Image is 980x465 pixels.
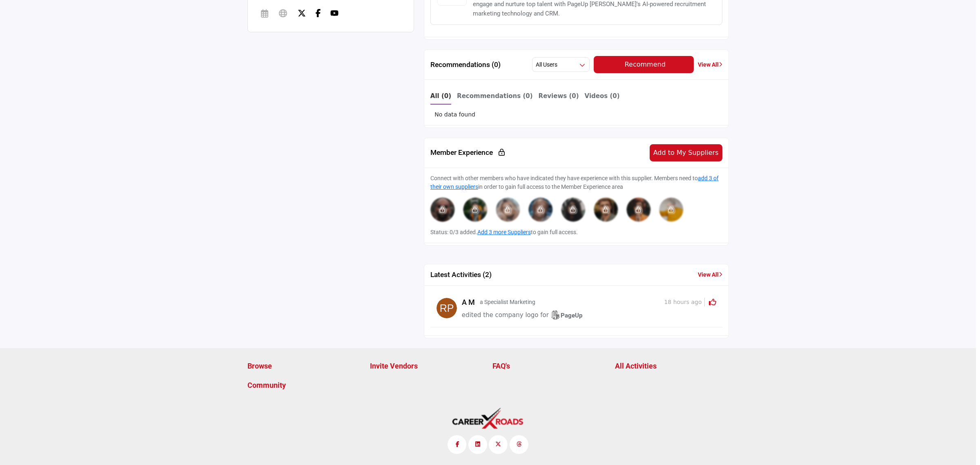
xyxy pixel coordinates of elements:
img: image [496,197,520,222]
a: Invite Vendors [370,360,484,371]
span: PageUp [550,312,582,319]
img: image [561,197,586,222]
p: Connect with other members who have indicated they have experience with this supplier. Members ne... [430,174,722,191]
div: Please rate 2 or more vendors to connect with members. [430,197,455,222]
b: Recommendations (0) [457,92,533,100]
img: Facebook [314,9,322,17]
img: avtar-image [437,298,457,318]
img: image [550,310,561,320]
img: image [594,197,618,222]
h2: Member Experience [430,148,505,157]
h2: All Users [536,61,557,69]
img: image [659,197,684,222]
img: No Site Logo [451,407,525,430]
a: FAQ's [492,360,606,371]
span: Add to My Suppliers [653,149,719,156]
div: Please rate 2 or more vendors to connect with members. [659,197,684,222]
a: View All [698,60,722,69]
a: Facebook Link [448,435,466,454]
b: Reviews (0) [539,92,579,100]
a: add 3 of their own suppliers [430,175,719,190]
button: Add to My Suppliers [650,144,722,161]
button: All Users [532,57,590,72]
a: Threads Link [510,435,528,454]
span: No data found [434,110,475,119]
h2: Recommendations (0) [430,60,501,69]
div: Please rate 2 or more vendors to connect with members. [463,197,488,222]
h5: A M [462,298,478,307]
img: image [528,197,553,222]
img: X [298,9,306,17]
a: Add 3 more Suppliers [477,229,531,235]
a: Twitter Link [489,435,508,454]
button: Recommend [594,56,694,73]
div: Please rate 2 or more vendors to connect with members. [594,197,618,222]
img: image [463,197,488,222]
a: Browse [247,360,361,371]
div: Please rate 2 or more vendors to connect with members. [626,197,651,222]
div: Please rate 2 or more vendors to connect with members. [561,197,586,222]
b: Videos (0) [585,92,620,100]
a: Community [247,380,361,391]
span: 18 hours ago [664,298,704,306]
div: Please rate 2 or more vendors to connect with members. [528,197,553,222]
img: image [626,197,651,222]
img: YouTube [330,9,339,17]
i: Click to Rate this activity [709,298,716,306]
p: Status: 0/3 added. to gain full access. [430,228,722,237]
b: All (0) [430,92,451,100]
a: imagePageUp [550,311,582,321]
span: Recommend [625,60,666,68]
span: edited the company logo for [462,312,549,319]
div: Please rate 2 or more vendors to connect with members. [496,197,520,222]
h2: Latest Activities (2) [430,271,492,279]
a: LinkedIn Link [468,435,487,454]
a: All Activities [615,360,729,371]
img: image [430,197,455,222]
p: a Specialist Marketing [480,298,535,306]
a: View All [698,271,722,279]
